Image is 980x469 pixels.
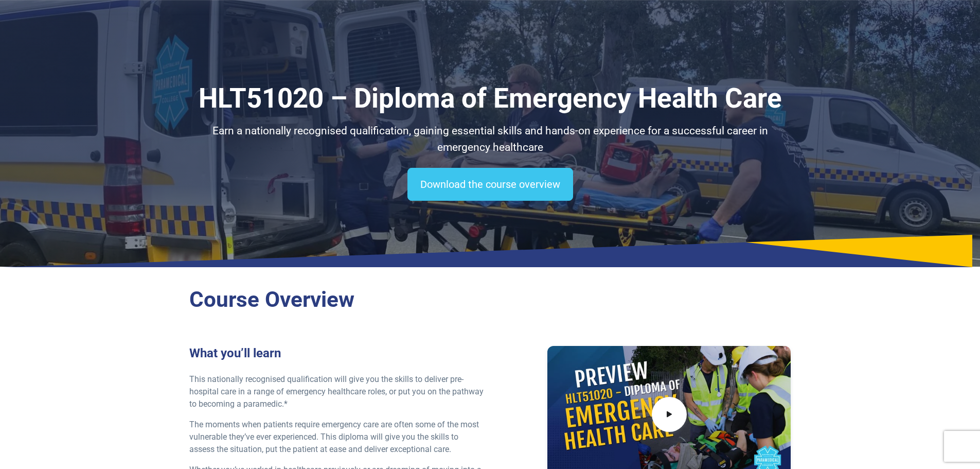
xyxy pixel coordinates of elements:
h2: Course Overview [189,287,791,313]
h1: HLT51020 – Diploma of Emergency Health Care [189,82,791,115]
p: Earn a nationally recognised qualification, gaining essential skills and hands-on experience for ... [189,123,791,155]
a: Download the course overview [407,168,573,201]
p: The moments when patients require emergency care are often some of the most vulnerable they’ve ev... [189,419,484,456]
p: This nationally recognised qualification will give you the skills to deliver pre-hospital care in... [189,373,484,410]
h3: What you’ll learn [189,346,484,361]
